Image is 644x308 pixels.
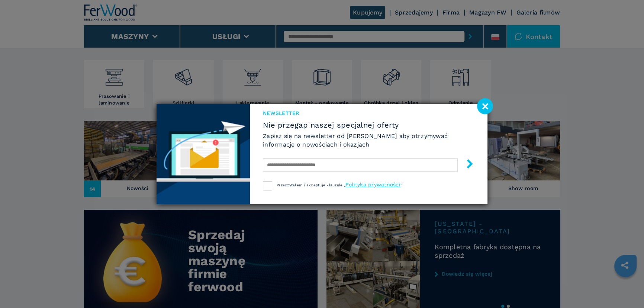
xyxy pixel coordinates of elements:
[263,121,474,129] span: Nie przegap naszej specjalnej oferty
[157,104,250,204] img: Newsletter image
[263,132,474,149] h6: Zapisz się na newsletter od [PERSON_NAME] aby otrzymywać informacje o nowościach i okazjach
[263,109,474,117] span: Newsletter
[345,182,400,187] a: Polityka prywatności
[458,156,474,174] button: submit-button
[277,183,345,187] span: Przeczytałem i akceptuję klauzule „
[400,183,402,187] span: ”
